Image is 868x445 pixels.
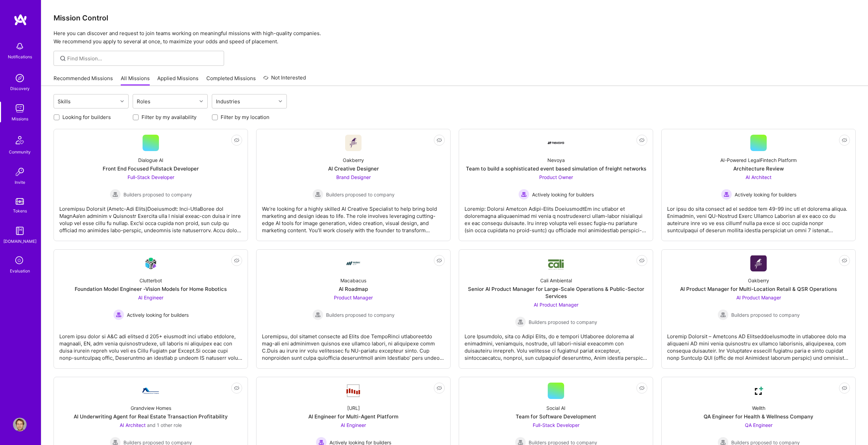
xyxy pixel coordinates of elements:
[54,29,856,46] p: Here you can discover and request to join teams working on meaningful missions with high-quality ...
[746,174,771,180] span: AI Architect
[667,135,850,235] a: AI-Powered LegalFintech PlatformArchitecture ReviewAI Architect Actively looking for buildersActi...
[13,207,27,214] div: Tokens
[343,157,364,164] div: Oakberry
[347,404,360,412] div: [URL]
[529,318,597,326] span: Builders proposed to company
[54,75,113,86] a: Recommended Missions
[121,75,150,86] a: All Missions
[214,97,242,106] div: Industries
[465,255,647,363] a: Company LogoCali AmbientalSenior AI Product Manager for Large-Scale Operations & Public-Sector Se...
[515,316,526,327] img: Builders proposed to company
[340,277,366,284] div: Macabacus
[74,413,228,420] div: AI Underwriting Agent for Real Estate Transaction Profitability
[59,200,242,234] div: Loremipsu Dolorsit (Ametc-Adi Elits)Doeiusmodt: Inci-UtlaBoree dol MagnAa’en adminim v Quisnostr ...
[127,311,189,318] span: Actively looking for builders
[13,165,27,179] img: Invite
[3,238,36,245] div: [DOMAIN_NAME]
[138,157,163,164] div: Dialogue AI
[135,97,152,106] div: Roles
[731,311,800,318] span: Builders proposed to company
[75,285,227,293] div: Foundation Model Engineer -Vision Models for Home Robotics
[437,137,442,143] i: icon EyeClosed
[8,53,32,60] div: Notifications
[59,327,242,361] div: Lorem ipsu dolor si A&C adi elitsed d 205+ eiusmodt inci utlabo etdolore, magnaali, EN, adm venia...
[143,255,159,271] img: Company Logo
[339,285,368,293] div: AI Roadmap
[54,14,856,22] h3: Mission Control
[10,85,30,92] div: Discovery
[263,74,306,86] a: Not Interested
[639,137,645,143] i: icon EyeClosed
[13,254,26,267] i: icon SelectionTeam
[234,137,239,143] i: icon EyeClosed
[262,255,445,363] a: Company LogoMacabacusAI RoadmapProduct Manager Builders proposed to companyBuilders proposed to c...
[262,135,445,235] a: Company LogoOakberryAI Creative DesignerBrand Designer Builders proposed to companyBuilders propo...
[842,385,847,391] i: icon EyeClosed
[9,148,31,155] div: Community
[143,388,159,394] img: Company Logo
[59,55,67,62] i: icon SearchGrey
[548,142,564,144] img: Company Logo
[62,114,111,121] label: Looking for builders
[345,135,362,151] img: Company Logo
[639,385,645,391] i: icon EyeClosed
[733,165,784,172] div: Architecture Review
[750,255,767,271] img: Company Logo
[539,174,573,180] span: Product Owner
[540,277,572,284] div: Cali Ambiental
[103,165,199,172] div: Front End Focused Fullstack Developer
[221,114,269,121] label: Filter by my location
[465,200,647,234] div: Loremip: Dolorsi Ametcon Adipi-Elits DoeiusmodtEm inc utlabor et doloremagna aliquaenimad mi veni...
[12,132,28,148] img: Community
[120,422,146,428] span: AI Architect
[720,157,797,164] div: AI-Powered LegalFintech Platform
[157,75,198,86] a: Applied Missions
[13,102,27,115] img: teamwork
[326,311,395,318] span: Builders proposed to company
[748,277,769,284] div: Oakberry
[532,191,594,198] span: Actively looking for builders
[279,100,282,103] i: icon Chevron
[262,327,445,361] div: Loremipsu, dol sitamet consecte ad Elits doe TempoRinci utlaboreetdo mag-ali eni adminimven quisn...
[721,189,732,200] img: Actively looking for builders
[123,191,192,198] span: Builders proposed to company
[59,135,242,235] a: Dialogue AIFront End Focused Fullstack DeveloperFull-Stack Developer Builders proposed to company...
[437,385,442,391] i: icon EyeClosed
[312,189,323,200] img: Builders proposed to company
[547,157,565,164] div: Nevoya
[139,277,162,284] div: Clutterbot
[745,422,773,428] span: QA Engineer
[312,309,323,320] img: Builders proposed to company
[13,71,27,85] img: discovery
[200,100,203,103] i: icon Chevron
[465,135,647,235] a: Company LogoNevoyaTeam to build a sophisticated event based simulation of freight networksProduct...
[533,422,579,428] span: Full-Stack Developer
[206,75,256,86] a: Completed Missions
[67,55,219,62] input: Find Mission...
[345,255,362,271] img: Company Logo
[842,137,847,143] i: icon EyeClosed
[736,295,781,300] span: AI Product Manager
[14,14,27,26] img: logo
[131,404,171,412] div: Grandview Homes
[842,258,847,263] i: icon EyeClosed
[326,191,395,198] span: Builders proposed to company
[142,114,196,121] label: Filter by my availability
[345,384,362,398] img: Company Logo
[667,255,850,363] a: Company LogoOakberryAI Product Manager for Multi-Location Retail & QSR OperationsAI Product Manag...
[128,174,174,180] span: Full-Stack Developer
[437,258,442,263] i: icon EyeClosed
[735,191,796,198] span: Actively looking for builders
[718,309,729,320] img: Builders proposed to company
[518,189,529,200] img: Actively looking for builders
[667,200,850,234] div: Lor ipsu do sita consect ad el seddoe tem 49-99 inc utl et dolorema aliqua. Enimadmin, veni QU-No...
[12,115,28,122] div: Missions
[546,404,565,412] div: Social AI
[336,174,371,180] span: Brand Designer
[534,302,578,308] span: AI Product Manager
[13,224,27,238] img: guide book
[138,295,163,300] span: AI Engineer
[328,165,379,172] div: AI Creative Designer
[13,40,27,53] img: bell
[16,198,24,205] img: tokens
